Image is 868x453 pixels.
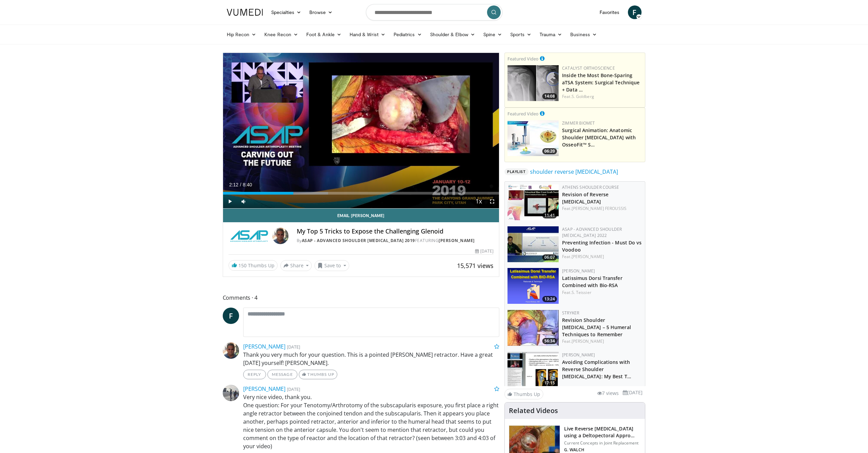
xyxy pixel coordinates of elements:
div: Feat. [562,254,642,260]
a: 13:24 [507,268,559,304]
a: ASAP - Advanced Shoulder [MEDICAL_DATA] 2022 [562,226,622,238]
a: Preventing Infection - Must Do vs Voodoo [562,239,642,253]
a: Avoiding Complications with Reverse Shoulder [MEDICAL_DATA]: My Best T… [562,359,631,380]
img: Avatar [223,342,239,359]
div: Progress Bar [223,192,499,195]
a: Athens Shoulder Course [562,184,619,190]
span: 8:40 [243,182,252,187]
button: Share [280,260,312,271]
a: F [223,308,239,324]
a: Revision Shoulder [MEDICAL_DATA] – 5 Humeral Techniques to Remember [562,317,631,338]
a: F [628,5,642,19]
div: Feat. [562,338,642,344]
a: [PERSON_NAME] [562,268,595,274]
a: 150 Thumbs Up [229,260,278,271]
a: Favorites [595,5,624,19]
img: 9f15458b-d013-4cfd-976d-a83a3859932f.150x105_q85_crop-smart_upscale.jpg [507,65,559,101]
img: aae374fe-e30c-4d93-85d1-1c39c8cb175f.150x105_q85_crop-smart_upscale.jpg [507,226,559,262]
a: 56:34 [507,310,559,346]
a: Knee Recon [260,28,302,41]
a: 06:07 [507,226,559,262]
h4: Related Videos [509,407,558,415]
a: [PERSON_NAME] [572,338,604,344]
a: Latissimus Dorsi Transfer Combined with Bio-RSA [562,275,622,288]
span: 06:20 [542,148,557,154]
a: Specialties [267,5,306,19]
a: 17:15 [507,352,559,388]
span: / [240,182,241,187]
a: Hip Recon [223,28,261,41]
img: 84e7f812-2061-4fff-86f6-cdff29f66ef4.150x105_q85_crop-smart_upscale.jpg [507,120,559,156]
span: 17:15 [542,380,557,386]
img: ASAP - Advanced Shoulder ArthroPlasty 2019 [229,228,269,244]
a: [PERSON_NAME] [572,254,604,259]
a: Stryker [562,310,579,316]
a: shoulder reverse [MEDICAL_DATA] [530,168,618,176]
small: Featured Video [507,111,539,117]
a: [PERSON_NAME] [562,352,595,358]
button: Save to [314,260,349,271]
a: Business [566,28,601,41]
span: 13:24 [542,296,557,302]
img: 13e13d31-afdc-4990-acd0-658823837d7a.150x105_q85_crop-smart_upscale.jpg [507,310,559,346]
span: Playlist [504,168,528,175]
button: Play [223,195,237,208]
a: Email [PERSON_NAME] [223,209,499,222]
span: 2:12 [229,182,238,187]
span: 150 [238,262,247,269]
a: 14:08 [507,65,559,101]
a: 11:41 [507,184,559,220]
button: Mute [237,195,250,208]
a: [PERSON_NAME] [243,385,285,393]
a: S. Goldberg [572,94,594,99]
a: [PERSON_NAME] FEROUSSIS [572,206,627,211]
div: Feat. [562,94,642,100]
span: Comments 4 [223,293,500,302]
video-js: Video Player [223,53,499,209]
small: [DATE] [287,344,300,350]
a: Thumbs Up [504,389,543,399]
p: Thank you very much for your question. This is a pointed [PERSON_NAME] retractor. Have a great [D... [243,351,500,367]
span: 06:07 [542,254,557,260]
a: Zimmer Biomet [562,120,595,126]
img: 0e1bc6ad-fcf8-411c-9e25-b7d1f0109c17.png.150x105_q85_crop-smart_upscale.png [507,268,559,304]
button: Fullscreen [485,195,499,208]
a: [PERSON_NAME] [243,343,285,350]
p: Current Concepts in Joint Replacement [564,440,641,446]
a: 06:20 [507,120,559,156]
span: 56:34 [542,338,557,344]
input: Search topics, interventions [366,4,502,20]
a: Hand & Wrist [345,28,389,41]
li: 7 views [597,390,619,397]
a: Trauma [535,28,567,41]
a: Pediatrics [389,28,426,41]
a: Shoulder & Elbow [426,28,479,41]
a: ASAP - Advanced Shoulder [MEDICAL_DATA] 2019 [302,238,415,243]
a: Thumbs Up [299,370,337,379]
a: [PERSON_NAME] [439,238,475,243]
a: Spine [479,28,506,41]
h3: Live Reverse [MEDICAL_DATA] using a Deltopectoral Appro… [564,425,641,439]
img: VuMedi Logo [227,9,263,16]
a: Catalyst OrthoScience [562,65,615,71]
small: [DATE] [287,386,300,392]
span: 11:41 [542,212,557,218]
div: [DATE] [475,248,494,254]
span: 14:08 [542,93,557,99]
a: Reply [243,370,266,379]
a: Surgical Animation: Anatomic Shoulder [MEDICAL_DATA] with OsseoFit™ S… [562,127,636,148]
li: [DATE] [623,389,643,396]
a: Browse [305,5,337,19]
a: Revision of Reverse [MEDICAL_DATA] [562,191,608,205]
small: Featured Video [507,56,539,62]
div: Feat. [562,289,642,296]
p: G. WALCH [564,447,641,453]
div: By FEATURING [297,238,494,244]
a: Inside the Most Bone-Sparing aTSA System: Surgical Technique + Data … [562,72,639,93]
img: Avatar [272,228,289,244]
a: Foot & Ankle [302,28,345,41]
span: 15,571 views [457,261,494,270]
a: S. Teissier [572,289,591,295]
